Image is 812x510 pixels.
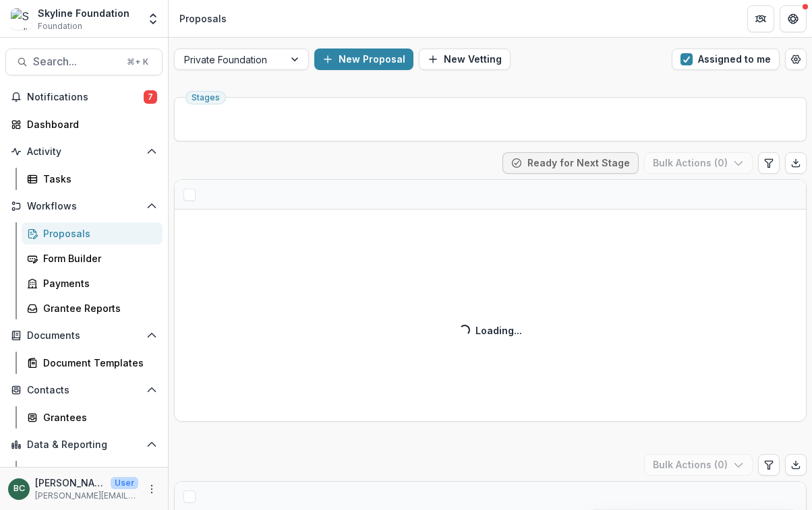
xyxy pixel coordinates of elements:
button: Open Activity [5,141,163,162]
button: Open entity switcher [144,5,163,32]
div: ⌘ + K [124,55,151,69]
span: Search... [33,55,119,68]
button: New Vetting [419,49,511,70]
span: Notifications [27,92,144,103]
nav: breadcrumb [174,9,232,28]
span: Workflows [27,201,141,212]
div: Dashboard [43,465,152,479]
span: Contacts [27,385,141,396]
div: Proposals [179,11,227,26]
button: Search... [5,49,163,75]
p: User [111,477,138,489]
div: Dashboard [27,117,152,131]
span: Data & Reporting [27,439,141,451]
button: More [144,481,160,497]
span: Documents [27,330,141,342]
a: Dashboard [5,113,163,135]
button: Open Workflows [5,195,163,217]
a: Dashboard [22,461,163,483]
div: Document Templates [43,356,152,370]
button: Open Documents [5,325,163,346]
span: 7 [144,90,157,104]
button: Get Help [780,5,807,32]
a: Tasks [22,168,163,190]
button: Open Data & Reporting [5,434,163,455]
button: Notifications7 [5,86,163,108]
a: Grantee Reports [22,297,163,319]
div: Form Builder [43,251,152,265]
div: Grantee Reports [43,301,152,315]
p: [PERSON_NAME][EMAIL_ADDRESS][DOMAIN_NAME] [35,490,138,502]
div: Tasks [43,172,152,186]
div: Payments [43,276,152,290]
div: Skyline Foundation [38,6,129,20]
a: Payments [22,272,163,294]
a: Proposals [22,222,163,245]
button: Open table manager [785,49,807,70]
a: Document Templates [22,352,163,374]
button: New Proposal [314,49,413,70]
span: Stages [192,93,220,102]
a: Form Builder [22,247,163,269]
span: Foundation [38,20,82,32]
span: Activity [27,146,141,158]
button: Assigned to me [672,49,780,70]
div: Proposals [43,226,152,241]
div: Grantees [43,410,152,424]
p: [PERSON_NAME] [35,476,105,490]
button: Open Contacts [5,379,163,401]
div: Bettina Chang [13,484,25,493]
button: Partners [747,5,774,32]
img: Skyline Foundation [11,8,32,30]
a: Grantees [22,406,163,428]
